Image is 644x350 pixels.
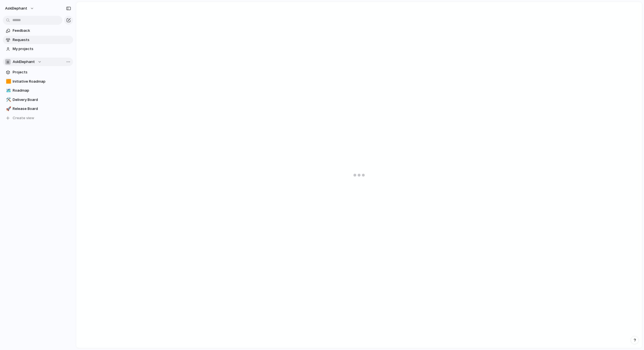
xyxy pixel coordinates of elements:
[3,96,73,104] a: 🛠️Delivery Board
[3,36,73,44] a: Requests
[3,4,37,13] button: AskElephant
[6,106,10,112] div: 🚀
[6,96,10,103] div: 🛠️
[3,45,73,53] a: My projects
[5,88,11,93] button: 🗺️
[5,97,11,103] button: 🛠️
[3,86,73,95] a: 🗺️Roadmap
[3,26,73,35] a: Feedback
[13,46,71,52] span: My projects
[13,79,71,84] span: Initiative Roadmap
[5,79,11,84] button: 🟧
[13,88,71,93] span: Roadmap
[13,28,71,33] span: Feedback
[13,37,71,43] span: Requests
[13,59,35,65] span: AskElephant
[13,69,71,75] span: Projects
[5,106,11,112] button: 🚀
[13,97,71,103] span: Delivery Board
[6,78,10,85] div: 🟧
[3,77,73,86] a: 🟧Initiative Roadmap
[13,115,34,121] span: Create view
[13,106,71,112] span: Release Board
[5,6,27,11] span: AskElephant
[6,87,10,94] div: 🗺️
[3,114,73,122] button: Create view
[3,105,73,113] a: 🚀Release Board
[3,68,73,76] a: Projects
[3,58,73,66] button: AskElephant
